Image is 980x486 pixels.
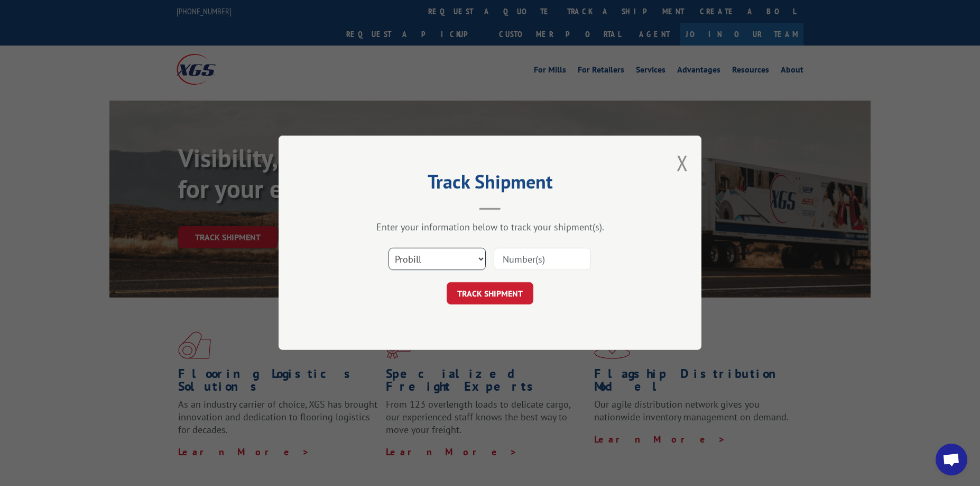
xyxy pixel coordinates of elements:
div: Open chat [936,444,967,475]
button: TRACK SHIPMENT [447,283,533,305]
h2: Track Shipment [331,174,649,194]
div: Enter your information below to track your shipment(s). [331,221,649,233]
input: Number(s) [494,248,591,271]
button: Close modal [677,149,688,177]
